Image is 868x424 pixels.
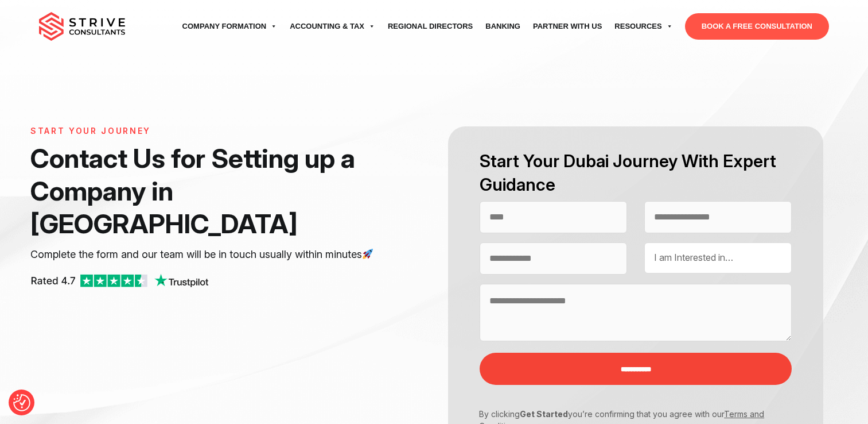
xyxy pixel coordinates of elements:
button: Consent Preferences [13,394,30,411]
span: I am Interested in… [654,252,733,263]
a: Company Formation [176,10,284,43]
img: Revisit consent button [13,394,30,411]
h1: Contact Us for Setting up a Company in [GEOGRAPHIC_DATA] [30,142,377,240]
a: Partner with Us [527,10,608,43]
img: main-logo.svg [39,12,125,41]
img: 🚀 [363,249,373,259]
p: Complete the form and our team will be in touch usually within minutes [30,246,377,263]
h6: START YOUR JOURNEY [30,126,377,136]
a: Accounting & Tax [283,10,382,43]
a: Resources [608,10,679,43]
a: Banking [479,10,527,43]
h2: Start Your Dubai Journey With Expert Guidance [480,149,792,196]
a: BOOK A FREE CONSULTATION [685,13,829,40]
a: Regional Directors [382,10,479,43]
strong: Get Started [520,409,568,419]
